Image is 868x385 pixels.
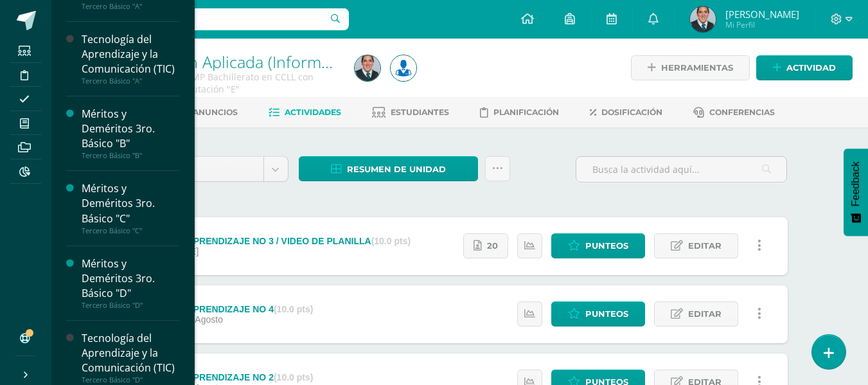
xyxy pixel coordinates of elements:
a: Computación Aplicada (Informática) [100,51,359,73]
a: Punteos [551,301,645,327]
a: Herramientas [631,55,750,80]
a: 20 [463,233,508,258]
div: GUIA DE APRENDIZAJE NO 4 [147,304,313,314]
span: Punteos [585,302,628,326]
a: Méritos y Deméritos 3ro. Básico "C"Tercero Básico "C" [82,181,179,235]
span: Unidad 4 [143,157,254,181]
a: Tecnología del Aprendizaje y la Comunicación (TIC)Tercero Básico "D" [82,331,179,384]
span: Resumen de unidad [347,157,446,181]
a: Anuncios [175,102,238,123]
a: Actividades [269,102,341,123]
span: [PERSON_NAME] [725,8,799,21]
a: Unidad 4 [133,157,288,181]
img: da59f6ea21f93948affb263ca1346426.png [391,55,416,81]
span: Actividad [786,56,836,80]
span: Dosificación [601,107,662,117]
a: Tecnología del Aprendizaje y la Comunicación (TIC)Tercero Básico "A" [82,32,179,85]
button: Feedback - Mostrar encuesta [844,148,868,236]
div: Méritos y Deméritos 3ro. Básico "D" [82,256,179,301]
a: Dosificación [590,102,662,123]
a: Méritos y Deméritos 3ro. Básico "B"Tercero Básico "B" [82,107,179,160]
a: Estudiantes [372,102,449,123]
span: 28 de Agosto [170,314,223,325]
span: Editar [688,302,722,326]
a: Méritos y Deméritos 3ro. Básico "D"Tercero Básico "D" [82,256,179,310]
div: Tercero Básico "D" [82,301,179,310]
span: Actividades [285,107,341,117]
div: Tercero Básico "C" [82,226,179,235]
div: Tercero Básico "A" [82,76,179,85]
span: Mi Perfil [725,19,799,30]
span: Planificación [493,107,559,117]
span: Punteos [585,234,628,258]
strong: (10.0 pts) [371,236,411,246]
img: a9976b1cad2e56b1ca6362e8fabb9e16.png [690,6,716,32]
a: Punteos [551,233,645,258]
span: Estudiantes [391,107,449,117]
span: Feedback [850,161,862,206]
div: GUIA DE APRENDIZAJE NO 2 [147,372,313,382]
span: Anuncios [193,107,238,117]
input: Busca la actividad aquí... [576,157,786,182]
div: Tercero Básico "D" [82,375,179,384]
div: GUIA DE APRENDIZAJE NO 3 / VIDEO DE PLANILLA [147,236,411,246]
span: Herramientas [661,56,733,80]
a: Planificación [480,102,559,123]
div: Tecnología del Aprendizaje y la Comunicación (TIC) [82,331,179,375]
div: Méritos y Deméritos 3ro. Básico "C" [82,181,179,226]
input: Busca un usuario... [60,8,349,30]
a: Resumen de unidad [299,156,478,181]
strong: (10.0 pts) [274,304,313,314]
span: 20 [487,234,498,258]
h1: Computación Aplicada (Informática) [100,53,339,71]
img: a9976b1cad2e56b1ca6362e8fabb9e16.png [355,55,380,81]
a: Actividad [756,55,853,80]
strong: (10.0 pts) [274,372,313,382]
span: Conferencias [709,107,775,117]
div: Tecnología del Aprendizaje y la Comunicación (TIC) [82,32,179,76]
div: Tercero Básico "A" [82,2,179,11]
span: Editar [688,234,722,258]
a: Conferencias [693,102,775,123]
div: Tercero Básico "B" [82,151,179,160]
div: Cuarto Bachillerato CMP Bachillerato en CCLL con Orientación en Computación 'E' [100,71,339,95]
div: Méritos y Deméritos 3ro. Básico "B" [82,107,179,151]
